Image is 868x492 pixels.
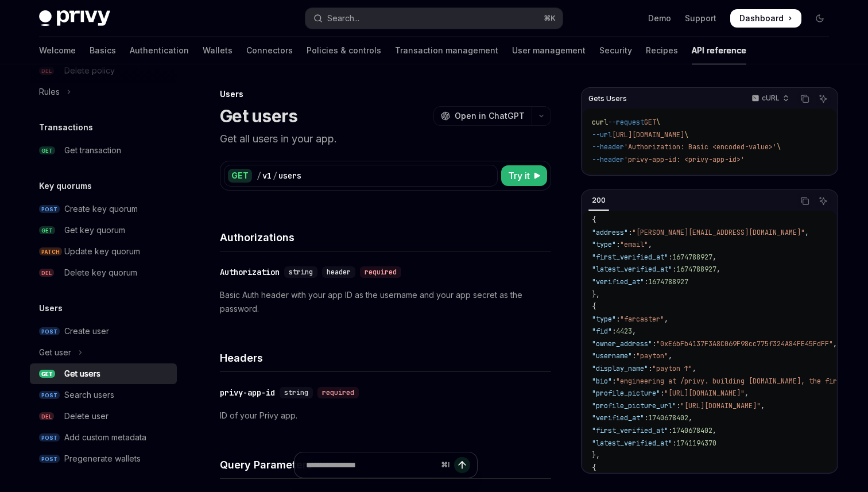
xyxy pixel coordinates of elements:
[592,413,644,423] span: "verified_at"
[220,387,275,398] div: privy-app-id
[656,118,660,127] span: \
[39,179,92,193] h5: Key quorums
[327,11,359,25] div: Search...
[588,94,627,103] span: Gets Users
[739,13,784,24] span: Dashboard
[307,37,381,64] a: Policies & controls
[616,327,632,336] span: 4423
[39,391,60,400] span: POST
[648,413,688,423] span: 1740678402
[64,245,140,258] div: Update key quorum
[30,385,177,405] a: POSTSearch users
[39,247,62,256] span: PATCH
[317,387,359,398] div: required
[816,91,831,106] button: Ask AI
[624,142,777,152] span: 'Authorization: Basic <encoded-value>'
[39,433,60,442] span: POST
[797,193,812,208] button: Copy the contents from the code block
[592,315,616,324] span: "type"
[64,431,146,444] div: Add custom metadata
[646,37,678,64] a: Recipes
[30,427,177,448] a: POSTAdd custom metadata
[652,364,692,373] span: "payton ↑"
[632,351,636,361] span: :
[761,401,765,410] span: ,
[592,253,668,262] span: "first_verified_at"
[246,37,293,64] a: Connectors
[762,94,780,103] p: cURL
[599,37,632,64] a: Security
[676,439,716,448] span: 1741194370
[39,10,110,26] img: dark logo
[624,155,745,164] span: 'privy-app-id: <privy-app-id>'
[64,324,109,338] div: Create user
[745,389,749,398] span: ,
[656,339,833,348] span: "0xE6bFb4137F3A8C069F98cc775f324A84FE45FdFF"
[39,455,60,463] span: POST
[777,142,781,152] span: \
[273,170,277,181] div: /
[64,388,114,402] div: Search users
[220,409,551,423] p: ID of your Privy app.
[664,389,745,398] span: "[URL][DOMAIN_NAME]"
[39,346,71,359] div: Get user
[592,327,612,336] span: "fid"
[592,351,632,361] span: "username"
[592,130,612,140] span: --url
[501,165,547,186] button: Try it
[64,223,125,237] div: Get key quorum
[833,339,837,348] span: ,
[592,228,628,237] span: "address"
[730,9,801,28] a: Dashboard
[745,89,794,109] button: cURL
[39,269,54,277] span: DEL
[512,37,586,64] a: User management
[672,265,676,274] span: :
[64,409,108,423] div: Delete user
[278,170,301,181] div: users
[30,321,177,342] a: POSTCreate user
[620,315,664,324] span: "farcaster"
[648,277,688,286] span: 1674788927
[620,240,648,249] span: "email"
[395,37,498,64] a: Transaction management
[632,228,805,237] span: "[PERSON_NAME][EMAIL_ADDRESS][DOMAIN_NAME]"
[672,253,712,262] span: 1674788927
[257,170,261,181] div: /
[64,452,141,466] div: Pregenerate wallets
[30,342,177,363] button: Toggle Get user section
[455,110,525,122] span: Open in ChatGPT
[39,370,55,378] span: GET
[672,426,712,435] span: 1740678402
[433,106,532,126] button: Open in ChatGPT
[592,155,624,164] span: --header
[608,118,644,127] span: --request
[668,351,672,361] span: ,
[592,451,600,460] span: },
[685,13,716,24] a: Support
[64,266,137,280] div: Delete key quorum
[220,230,551,245] h4: Authorizations
[684,130,688,140] span: \
[652,339,656,348] span: :
[592,302,596,311] span: {
[544,14,556,23] span: ⌘ K
[39,226,55,235] span: GET
[30,363,177,384] a: GETGet users
[612,327,616,336] span: :
[668,253,672,262] span: :
[228,169,252,183] div: GET
[360,266,401,278] div: required
[30,448,177,469] a: POSTPregenerate wallets
[30,199,177,219] a: POSTCreate key quorum
[676,265,716,274] span: 1674788927
[39,327,60,336] span: POST
[592,142,624,152] span: --header
[588,193,609,207] div: 200
[592,377,612,386] span: "bio"
[592,389,660,398] span: "profile_picture"
[644,277,648,286] span: :
[30,220,177,241] a: GETGet key quorum
[220,88,551,100] div: Users
[30,140,177,161] a: GETGet transaction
